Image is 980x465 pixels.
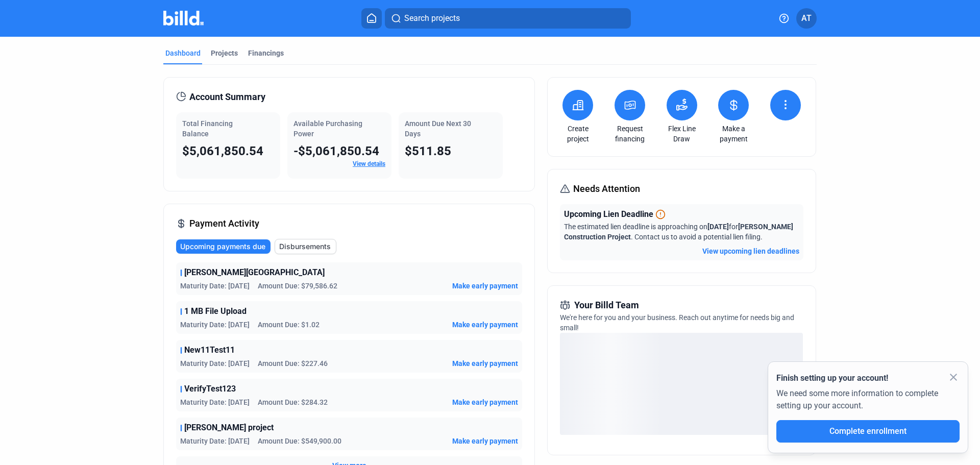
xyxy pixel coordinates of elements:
span: We're here for you and your business. Reach out anytime for needs big and small! [560,313,794,332]
span: [PERSON_NAME][GEOGRAPHIC_DATA] [184,266,325,279]
a: Flex Line Draw [664,124,700,144]
span: Maturity Date: [DATE] [180,358,250,369]
span: -$5,061,850.54 [293,144,379,158]
button: Make early payment [452,436,518,446]
span: Payment Activity [189,216,259,231]
span: Amount Due: $284.32 [258,397,328,407]
button: Make early payment [452,281,518,291]
div: Financings [248,48,284,58]
a: Request financing [612,124,648,144]
span: Maturity Date: [DATE] [180,436,250,446]
span: $5,061,850.54 [182,144,263,158]
span: Your Billd Team [574,298,639,312]
div: We need some more information to complete setting up your account. [776,384,960,420]
a: Make a payment [716,124,751,144]
button: Make early payment [452,358,518,369]
span: VerifyTest123 [184,383,236,395]
span: Available Purchasing Power [293,119,362,138]
span: Maturity Date: [DATE] [180,397,250,407]
span: [PERSON_NAME] project [184,422,274,434]
a: Create project [560,124,596,144]
button: Make early payment [452,397,518,407]
button: Complete enrollment [776,420,960,443]
span: Upcoming payments due [180,241,265,252]
button: Disbursements [275,239,336,254]
button: View upcoming lien deadlines [702,246,799,256]
button: Search projects [385,8,631,29]
span: [DATE] [707,223,729,231]
span: Account Summary [189,90,265,104]
button: Upcoming payments due [176,239,271,254]
a: View details [353,160,385,167]
span: AT [801,12,812,25]
div: Finish setting up your account! [776,372,960,384]
span: Amount Due: $549,900.00 [258,436,341,446]
span: Amount Due: $79,586.62 [258,281,337,291]
span: $511.85 [405,144,451,158]
span: New11Test11 [184,344,235,356]
span: Complete enrollment [829,426,906,436]
span: Total Financing Balance [182,119,233,138]
span: Amount Due: $1.02 [258,320,320,330]
span: Needs Attention [573,182,640,196]
div: Projects [211,48,238,58]
mat-icon: close [947,371,960,383]
button: AT [796,8,817,29]
span: Upcoming Lien Deadline [564,208,653,221]
div: loading [560,333,803,435]
span: Amount Due: $227.46 [258,358,328,369]
button: Make early payment [452,320,518,330]
span: Maturity Date: [DATE] [180,320,250,330]
span: Amount Due Next 30 Days [405,119,471,138]
div: Dashboard [165,48,201,58]
span: Maturity Date: [DATE] [180,281,250,291]
span: Disbursements [279,241,331,252]
img: Billd Company Logo [163,11,204,26]
span: The estimated lien deadline is approaching on for . Contact us to avoid a potential lien filing. [564,223,793,241]
span: 1 MB File Upload [184,305,247,317]
span: Search projects [404,12,460,25]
